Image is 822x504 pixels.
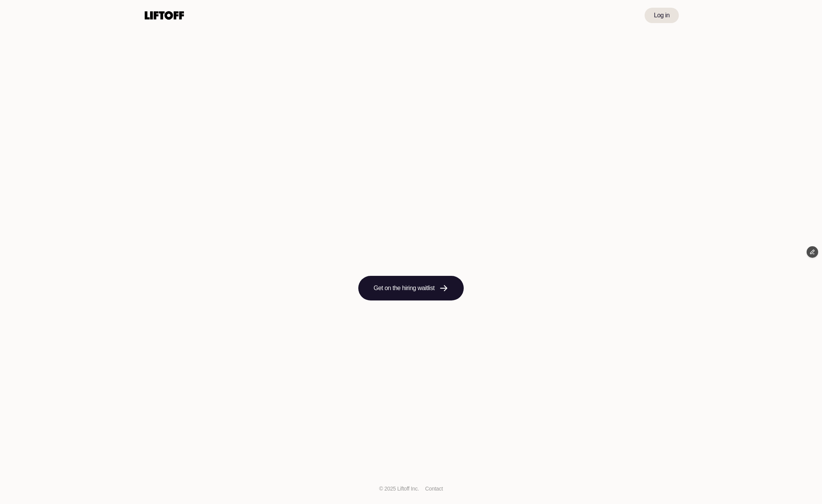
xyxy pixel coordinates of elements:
[426,486,447,492] a: Contact
[807,246,818,258] button: Edit Framer Content
[654,11,670,20] p: Log in
[645,8,679,23] a: Log in
[375,485,420,493] p: © 2025 Liftoff Inc.
[374,284,434,293] p: Get on the hiring waitlist
[358,276,464,300] a: Get on the hiring waitlist
[220,204,602,258] h1: Find breakout opportunities and talent, through people you trust.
